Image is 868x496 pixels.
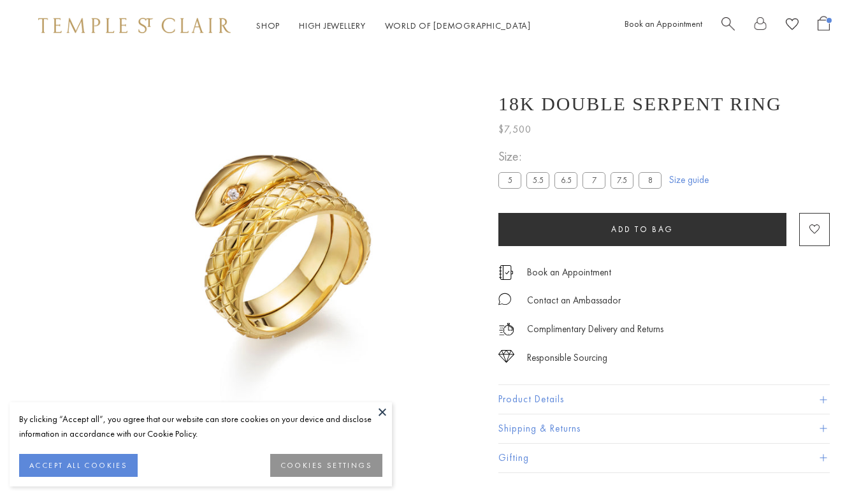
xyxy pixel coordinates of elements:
p: Complimentary Delivery and Returns [527,321,663,337]
div: Contact an Ambassador [527,293,621,309]
a: Size guide [669,173,709,186]
img: MessageIcon-01_2.svg [498,293,511,305]
a: Search [721,16,735,36]
h1: 18K Double Serpent Ring [498,93,782,115]
label: 5.5 [526,172,549,188]
img: icon_appointment.svg [498,265,514,280]
label: 8 [639,172,662,188]
a: Open Shopping Bag [818,16,830,36]
a: View Wishlist [786,16,799,36]
button: COOKIES SETTINGS [270,454,382,477]
a: ShopShop [256,20,280,31]
button: Product Details [498,385,830,414]
img: 18K Double Serpent Ring [83,51,479,448]
iframe: Gorgias live chat messenger [804,436,855,483]
a: Book an Appointment [625,18,702,29]
a: High JewelleryHigh Jewellery [299,20,366,31]
nav: Main navigation [256,18,531,34]
span: Size: [498,146,667,167]
label: 5 [498,172,521,188]
button: ACCEPT ALL COOKIES [19,454,138,477]
img: Temple St. Clair [38,18,231,33]
label: 6.5 [554,172,577,188]
label: 7 [582,172,605,188]
div: Responsible Sourcing [527,350,607,366]
span: $7,500 [498,121,532,138]
label: 7.5 [611,172,633,188]
img: icon_delivery.svg [498,321,514,337]
button: Shipping & Returns [498,414,830,443]
span: Add to bag [611,224,674,235]
a: Book an Appointment [527,265,611,279]
div: By clicking “Accept all”, you agree that our website can store cookies on your device and disclos... [19,412,382,441]
a: World of [DEMOGRAPHIC_DATA]World of [DEMOGRAPHIC_DATA] [385,20,531,31]
img: icon_sourcing.svg [498,350,514,363]
button: Gifting [498,444,830,472]
button: Add to bag [498,213,786,246]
